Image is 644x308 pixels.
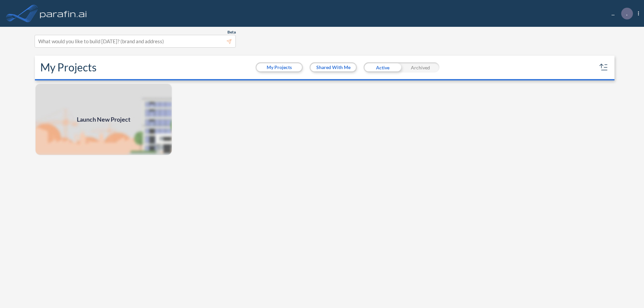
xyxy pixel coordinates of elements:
[227,29,236,35] span: Beta
[40,61,97,74] h2: My Projects
[626,10,628,16] p: .
[77,115,130,124] span: Launch New Project
[401,62,439,72] div: Archived
[257,63,302,71] button: My Projects
[39,7,88,20] img: logo
[601,8,639,19] div: ...
[598,62,609,73] button: sort
[311,63,356,71] button: Shared With Me
[35,83,172,156] img: add
[35,83,172,156] a: Launch New Project
[364,62,401,72] div: Active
